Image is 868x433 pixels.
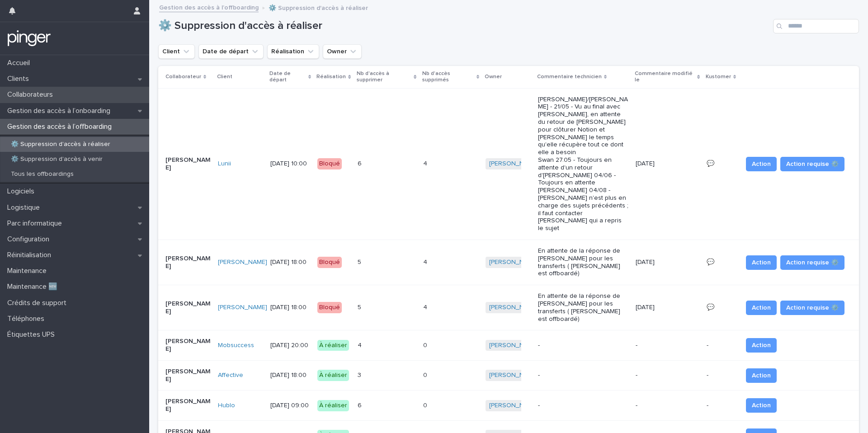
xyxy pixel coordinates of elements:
a: 💬 [707,304,714,311]
a: Mobsuccess [218,342,254,349]
p: - [636,402,681,409]
p: Configuration [4,235,57,244]
a: Gestion des accès à l’offboarding [159,2,259,12]
p: Nb d'accès à supprimer [357,69,412,85]
p: - [636,372,681,379]
a: [PERSON_NAME] [218,259,267,266]
span: Action [752,371,771,380]
a: Lunii [218,160,231,168]
button: Action [746,301,777,315]
p: [PERSON_NAME] [165,156,211,172]
a: Hublo [218,402,235,409]
p: En attente de la réponse de [PERSON_NAME] pour les transferts ( [PERSON_NAME] est offboardé) [538,292,628,323]
p: Commentaire modifié le [635,69,695,85]
p: Kustomer [706,72,731,82]
span: Action [752,303,771,312]
h1: ⚙️ Suppression d'accès à réaliser [158,19,769,33]
p: [DATE] [636,259,681,266]
p: [PERSON_NAME]/[PERSON_NAME] - 21/05 - Vu au final avec [PERSON_NAME], en attente du retour de [PE... [538,96,628,232]
div: À réaliser [317,370,349,381]
p: Commentaire technicien [537,72,602,82]
button: Action requise ⚙️ [780,255,844,270]
tr: [PERSON_NAME]Mobsuccess [DATE] 20:00À réaliser44 00 [PERSON_NAME] ---- Action [158,330,859,361]
p: Logiciels [4,187,42,196]
p: 3 [358,370,363,379]
p: [PERSON_NAME] [165,398,211,413]
p: 0 [423,400,429,409]
p: [DATE] 18:00 [270,372,310,379]
span: Action [752,341,771,350]
p: Collaborateur [165,72,201,82]
button: Action requise ⚙️ [780,301,844,315]
p: [PERSON_NAME] [165,338,211,353]
tr: [PERSON_NAME]Affective [DATE] 18:00À réaliser33 00 [PERSON_NAME] ---- Action [158,360,859,391]
p: - [636,342,681,349]
p: ⚙️ Suppression d'accès à réaliser [269,2,368,12]
div: À réaliser [317,400,349,411]
p: Réalisation [316,72,346,82]
p: ⚙️ Suppression d'accès à venir [4,155,110,163]
a: 💬 [707,160,714,167]
p: En attente de la réponse de [PERSON_NAME] pour les transferts ( [PERSON_NAME] est offboardé) [538,247,628,278]
span: Action requise ⚙️ [786,303,839,312]
a: [PERSON_NAME] [489,160,538,168]
p: - [538,342,628,349]
p: 4 [423,257,429,266]
span: Action [752,160,771,169]
p: - [538,402,628,409]
p: Gestion des accès à l’offboarding [4,122,119,131]
div: Bloqué [317,302,342,313]
div: Bloqué [317,158,342,169]
p: [DATE] 09:00 [270,402,310,409]
p: - [707,340,710,349]
p: Maintenance 🆕 [4,282,65,291]
p: Crédits de support [4,299,74,307]
a: [PERSON_NAME] [218,304,267,311]
p: 4 [423,302,429,311]
p: - [707,370,710,379]
p: Étiquettes UPS [4,330,62,339]
button: Action [746,398,777,413]
span: Action [752,258,771,267]
p: 4 [423,158,429,168]
p: 5 [358,257,363,266]
button: Action [746,255,777,270]
tr: [PERSON_NAME][PERSON_NAME] [DATE] 18:00Bloqué55 44 [PERSON_NAME] En attente de la réponse de [PER... [158,240,859,285]
p: Maintenance [4,267,54,275]
p: Parc informatique [4,219,69,228]
input: Search [773,19,859,33]
button: Owner [323,44,362,59]
button: Action requise ⚙️ [780,157,844,171]
p: Clients [4,75,36,83]
span: Action [752,401,771,410]
p: - [538,372,628,379]
p: [PERSON_NAME] [165,255,211,270]
p: [DATE] 18:00 [270,304,310,311]
button: Action [746,157,777,171]
p: 0 [423,340,429,349]
p: Nb d'accès supprimés [422,69,474,85]
a: [PERSON_NAME] [489,304,538,311]
p: Client [217,72,232,82]
a: 💬 [707,259,714,265]
p: 0 [423,370,429,379]
p: 6 [358,400,363,409]
tr: [PERSON_NAME]Lunii [DATE] 10:00Bloqué66 44 [PERSON_NAME] [PERSON_NAME]/[PERSON_NAME] - 21/05 - Vu... [158,88,859,240]
a: [PERSON_NAME] [489,342,538,349]
p: ⚙️ Suppression d'accès à réaliser [4,141,118,148]
p: Accueil [4,59,37,67]
p: Gestion des accès à l’onboarding [4,107,118,115]
p: 4 [358,340,363,349]
p: Owner [485,72,502,82]
p: Date de départ [269,69,306,85]
p: Logistique [4,203,47,212]
tr: [PERSON_NAME]Hublo [DATE] 09:00À réaliser66 00 [PERSON_NAME] ---- Action [158,391,859,421]
p: Collaborateurs [4,90,60,99]
a: [PERSON_NAME] [489,402,538,409]
p: [DATE] 10:00 [270,160,310,168]
div: À réaliser [317,340,349,351]
p: Tous les offboardings [4,170,81,178]
button: Réalisation [267,44,319,59]
button: Client [158,44,195,59]
a: [PERSON_NAME] [489,259,538,266]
